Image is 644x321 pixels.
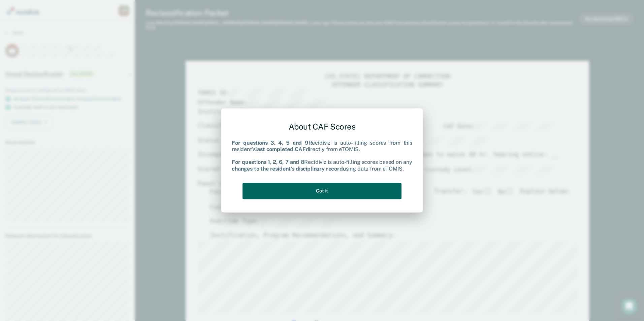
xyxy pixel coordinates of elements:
[232,140,309,146] b: For questions 3, 4, 5 and 9
[232,159,304,166] b: For questions 1, 2, 6, 7 and 8
[232,140,412,172] div: Recidiviz is auto-filling scores from this resident's directly from eTOMIS. Recidiviz is auto-fil...
[255,146,305,152] b: last completed CAF
[243,183,401,199] button: Got it
[232,116,412,137] div: About CAF Scores
[232,166,343,172] b: changes to the resident's disciplinary record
